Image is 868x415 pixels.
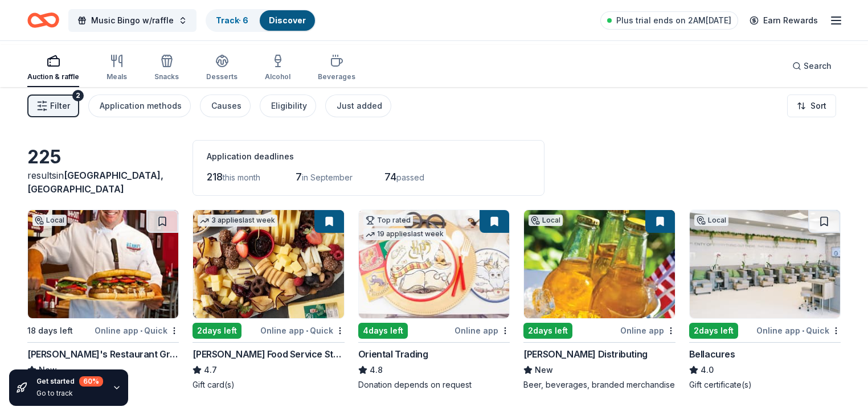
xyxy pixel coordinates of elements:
span: passed [396,172,424,182]
div: Online app Quick [756,323,841,338]
a: Image for Andrews DistributingLocal2days leftOnline app[PERSON_NAME] DistributingNewBeer, beverag... [523,209,675,391]
span: Plus trial ends on 2AM[DATE] [616,14,731,27]
div: 225 [27,146,179,169]
img: Image for Kenny's Restaurant Group [28,210,178,318]
div: 2 days left [523,323,572,339]
button: Search [783,55,841,77]
span: 4.8 [370,363,383,377]
button: Meals [107,50,127,87]
div: Eligibility [271,99,307,113]
span: New [535,363,553,377]
button: Eligibility [260,94,316,117]
div: Beer, beverages, branded merchandise [523,379,675,391]
button: Sort [787,94,836,117]
div: Causes [211,99,241,113]
span: • [140,326,142,335]
div: Beverages [318,72,355,81]
div: Top rated [363,215,413,226]
button: Alcohol [265,50,290,87]
div: results [27,169,179,196]
span: 74 [384,171,396,183]
button: Auction & raffle [27,50,79,87]
a: Track· 6 [216,15,248,25]
img: Image for Gordon Food Service Store [193,210,343,318]
div: Online app [455,323,510,338]
div: 18 days left [27,324,73,338]
div: Online app [620,323,675,338]
div: 4 days left [358,323,408,339]
span: Filter [50,99,70,113]
span: Sort [810,99,826,113]
div: Desserts [206,72,238,81]
div: 3 applies last week [198,215,277,227]
a: Plus trial ends on 2AM[DATE] [600,11,738,30]
div: Gift certificate(s) [689,379,841,391]
div: Online app Quick [260,323,345,338]
span: 4.7 [204,363,217,377]
button: Beverages [318,50,355,87]
img: Image for Andrews Distributing [524,210,674,318]
button: Just added [325,94,391,117]
div: Snacks [154,72,179,81]
div: [PERSON_NAME] Distributing [523,347,648,361]
div: Oriental Trading [358,347,428,361]
span: [GEOGRAPHIC_DATA], [GEOGRAPHIC_DATA] [27,170,163,195]
img: Image for Oriental Trading [359,210,509,318]
div: 2 [72,90,84,101]
span: in September [302,172,353,182]
a: Earn Rewards [743,10,825,31]
button: Application methods [88,94,191,117]
div: [PERSON_NAME] Food Service Store [193,347,344,361]
div: 60 % [79,376,103,387]
a: Image for Gordon Food Service Store3 applieslast week2days leftOnline app•Quick[PERSON_NAME] Food... [193,209,344,391]
button: Snacks [154,50,179,87]
div: 19 applies last week [363,228,446,240]
div: Local [529,215,563,226]
button: Music Bingo w/raffle [68,9,196,32]
a: Image for Oriental TradingTop rated19 applieslast week4days leftOnline appOriental Trading4.8Dona... [358,209,510,391]
div: Alcohol [265,72,290,81]
div: Donation depends on request [358,379,510,391]
div: Local [694,215,728,226]
button: Filter2 [27,94,79,117]
button: Desserts [206,50,238,87]
div: Bellacures [689,347,735,361]
div: 2 days left [193,323,241,339]
span: in [27,170,163,195]
div: Go to track [36,389,103,398]
span: 4.0 [701,363,714,377]
button: Causes [200,94,251,117]
div: Application methods [100,99,182,113]
span: Music Bingo w/raffle [91,14,174,27]
div: Online app Quick [95,323,179,338]
span: • [802,326,804,335]
span: 7 [296,171,302,183]
span: • [306,326,308,335]
div: Just added [337,99,382,113]
div: Auction & raffle [27,72,79,81]
div: Local [32,215,67,226]
div: 2 days left [689,323,738,339]
a: Home [27,7,59,34]
div: [PERSON_NAME]'s Restaurant Group [27,347,179,361]
span: this month [223,172,260,182]
a: Discover [269,15,306,25]
div: Application deadlines [207,150,530,163]
div: Get started [36,376,103,387]
img: Image for Bellacures [690,210,840,318]
a: Image for Kenny's Restaurant GroupLocal18 days leftOnline app•Quick[PERSON_NAME]'s Restaurant Gro... [27,209,179,391]
a: Image for BellacuresLocal2days leftOnline app•QuickBellacures4.0Gift certificate(s) [689,209,841,391]
span: Search [804,59,832,73]
span: 218 [207,171,223,183]
button: Track· 6Discover [206,9,316,32]
div: Meals [107,72,127,81]
div: Gift card(s) [193,379,344,391]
